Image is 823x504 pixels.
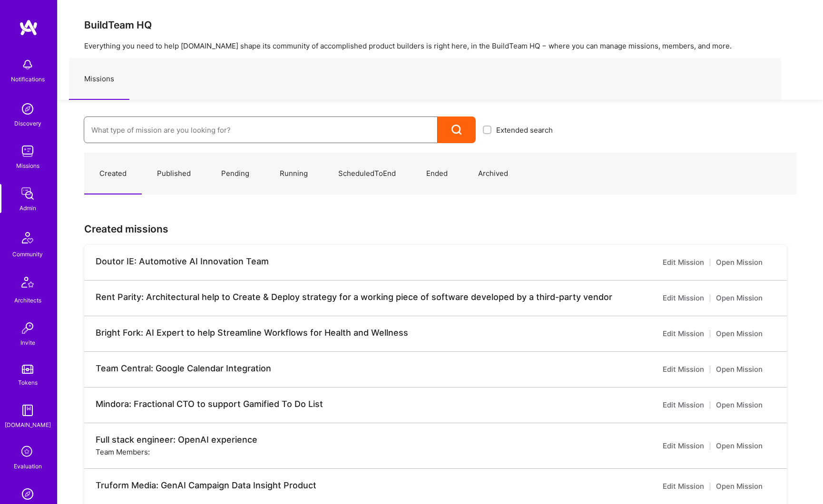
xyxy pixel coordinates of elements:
[768,295,775,302] i: icon ArrowRight
[14,461,42,471] div: Evaluation
[663,440,704,452] a: Edit Mission
[18,319,37,338] img: Invite
[768,330,775,338] i: icon ArrowRight
[142,153,206,194] a: Published
[18,378,38,388] div: Tokens
[84,19,796,31] h3: BuildTeam HQ
[716,481,775,492] a: Open Mission
[14,118,41,128] div: Discovery
[663,481,704,492] a: Edit Mission
[663,328,704,339] a: Edit Mission
[663,399,704,411] a: Edit Mission
[716,399,775,411] a: Open Mission
[18,184,37,203] img: admin teamwork
[96,447,150,457] div: Team Members:
[19,443,37,461] i: icon SelectionTeam
[96,399,323,409] div: Mindora: Fractional CTO to support Gamified To Do List
[451,125,462,136] i: icon Search
[411,153,463,194] a: Ended
[463,153,523,194] a: Archived
[663,364,704,375] a: Edit Mission
[14,295,41,305] div: Architects
[69,58,129,100] a: Missions
[96,363,271,374] div: Team Central: Google Calendar Integration
[716,292,775,304] a: Open Mission
[20,338,35,348] div: Invite
[265,153,323,194] a: Running
[18,485,37,504] img: Admin Search
[206,153,265,194] a: Pending
[20,203,36,213] div: Admin
[16,161,39,171] div: Missions
[96,256,269,267] div: Doutor IE: Automotive AI Innovation Team
[16,226,39,249] img: Community
[84,153,142,194] a: Created
[84,223,796,235] h3: Created missions
[11,74,45,84] div: Notifications
[716,257,775,268] a: Open Mission
[16,272,39,295] img: Architects
[19,19,38,36] img: logo
[96,292,612,302] div: Rent Parity: Architectural help to Create & Deploy strategy for a working piece of software devel...
[18,55,37,74] img: bell
[96,480,316,491] div: Truform Media: GenAI Campaign Data Insight Product
[768,366,775,373] i: icon ArrowRight
[768,483,775,490] i: icon ArrowRight
[22,365,33,374] img: tokens
[323,153,411,194] a: ScheduledToEnd
[663,257,704,268] a: Edit Mission
[91,118,430,142] input: What type of mission are you looking for?
[84,41,796,51] p: Everything you need to help [DOMAIN_NAME] shape its community of accomplished product builders is...
[663,292,704,304] a: Edit Mission
[716,440,775,452] a: Open Mission
[12,249,43,259] div: Community
[768,259,775,266] i: icon ArrowRight
[768,442,775,449] i: icon ArrowRight
[18,99,37,118] img: discovery
[18,401,37,420] img: guide book
[716,364,775,375] a: Open Mission
[18,142,37,161] img: teamwork
[5,420,51,430] div: [DOMAIN_NAME]
[496,125,553,135] span: Extended search
[96,435,257,445] div: Full stack engineer: OpenAI experience
[716,328,775,339] a: Open Mission
[96,328,408,338] div: Bright Fork: AI Expert to help Streamline Workflows for Health and Wellness
[768,402,775,409] i: icon ArrowRight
